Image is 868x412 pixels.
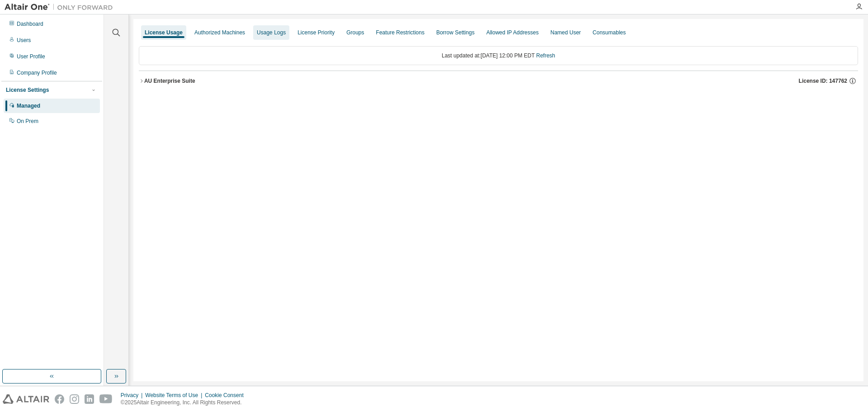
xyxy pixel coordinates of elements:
span: License ID: 147762 [799,77,847,85]
div: License Settings [6,86,49,94]
img: instagram.svg [70,394,79,404]
div: Allowed IP Addresses [486,29,539,36]
img: facebook.svg [55,394,64,404]
div: On Prem [17,118,38,125]
div: Groups [346,29,364,36]
div: Users [17,37,31,44]
img: youtube.svg [99,394,113,404]
div: Consumables [593,29,626,36]
div: Feature Restrictions [376,29,425,36]
div: Cookie Consent [205,392,249,399]
p: © 2025 Altair Engineering, Inc. All Rights Reserved. [121,399,249,407]
div: Authorized Machines [194,29,245,36]
button: AU Enterprise SuiteLicense ID: 147762 [139,71,858,91]
div: Borrow Settings [436,29,475,36]
div: Managed [17,102,40,109]
div: Company Profile [17,69,57,76]
div: License Usage [145,29,183,36]
div: License Priority [297,29,335,36]
img: linkedin.svg [85,394,94,404]
a: Refresh [536,52,555,59]
div: User Profile [17,53,45,60]
div: Website Terms of Use [145,392,205,399]
div: Last updated at: [DATE] 12:00 PM EDT [139,46,858,65]
img: Altair One [5,3,118,12]
div: Usage Logs [257,29,286,36]
div: Named User [550,29,580,36]
img: altair_logo.svg [3,394,49,404]
div: Dashboard [17,20,43,28]
div: AU Enterprise Suite [144,77,195,85]
div: Privacy [121,392,145,399]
